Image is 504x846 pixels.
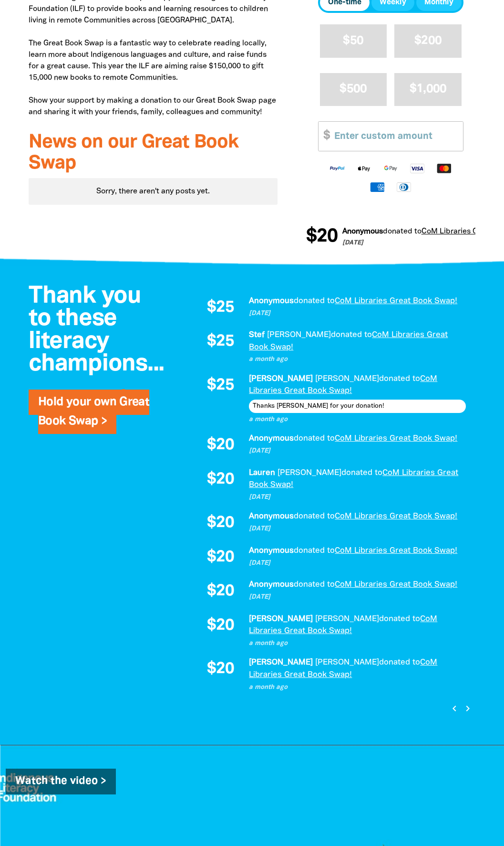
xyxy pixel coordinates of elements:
span: donated to [331,331,372,338]
p: [DATE] [249,559,466,568]
span: Thank you to these literacy champions... [29,286,164,376]
em: Lauren [249,469,275,476]
a: CoM Libraries Great Book Swap! [249,659,437,678]
span: $25 [207,334,234,350]
em: [PERSON_NAME] [315,659,379,666]
a: CoM Libraries Great Book Swap! [249,331,448,351]
span: $20 [306,227,338,246]
p: a month ago [249,639,466,648]
em: Stef [249,331,265,338]
span: donated to [379,615,420,623]
span: donated to [294,297,335,305]
button: Next page [461,702,474,715]
span: $20 [207,472,234,488]
em: Anonymous [249,581,294,588]
em: Anonymous [249,435,294,442]
p: [DATE] [249,592,466,602]
p: [DATE] [249,524,466,534]
p: [DATE] [249,309,466,318]
div: Sorry, there aren't any posts yet. [29,178,278,205]
span: donated to [294,513,335,520]
span: $20 [207,583,234,600]
a: CoM Libraries Great Book Swap! [335,581,457,588]
input: Enter custom amount [328,122,463,151]
em: [PERSON_NAME] [249,659,313,666]
button: $500 [320,73,387,106]
div: Paginated content [196,295,466,707]
button: $50 [320,24,387,57]
img: Apple Pay logo [350,163,377,174]
h3: News on our Great Book Swap [29,132,278,174]
span: $25 [207,378,234,394]
span: $25 [207,300,234,316]
i: chevron_right [462,703,473,714]
em: [PERSON_NAME] [267,331,331,338]
span: donated to [383,228,422,235]
span: $20 [207,515,234,531]
span: $20 [207,618,234,634]
span: donated to [379,659,420,666]
div: Available payment methods [318,155,463,200]
a: CoM Libraries Great Book Swap! [335,547,457,554]
img: Visa logo [404,163,431,174]
span: donated to [294,547,335,554]
em: [PERSON_NAME] [315,615,379,623]
span: $20 [207,661,234,677]
div: Donation stream [196,295,466,707]
em: Anonymous [249,547,294,554]
p: [DATE] [249,493,466,502]
em: [PERSON_NAME] [249,615,313,623]
a: Watch the video > [6,769,116,794]
img: Paypal logo [324,163,350,174]
a: CoM Libraries Great Book Swap! [335,513,457,520]
img: Google Pay logo [377,163,404,174]
a: CoM Libraries Great Book Swap! [335,297,457,305]
span: $ [319,122,330,151]
img: Mastercard logo [431,163,457,174]
em: Anonymous [249,513,294,520]
p: a month ago [249,355,466,364]
button: $1,000 [394,73,462,106]
div: Paginated content [29,178,278,205]
img: American Express logo [364,181,391,192]
div: Thanks [PERSON_NAME] for your donation! [249,400,466,413]
em: [PERSON_NAME] [278,469,341,476]
span: $200 [414,35,442,46]
button: Previous page [448,702,461,715]
div: Donation stream [306,222,475,252]
span: $500 [339,84,367,95]
span: donated to [379,375,420,382]
em: Anonymous [249,297,294,305]
p: [DATE] [249,446,466,456]
span: donated to [341,469,382,476]
a: Hold your own Great Book Swap > [38,397,149,427]
span: $20 [207,550,234,566]
span: $50 [343,35,363,46]
em: Anonymous [342,228,383,235]
i: chevron_left [449,703,460,714]
em: [PERSON_NAME] [249,375,313,382]
a: CoM Libraries Great Book Swap! [335,435,457,442]
p: a month ago [249,415,466,424]
button: $200 [394,24,462,57]
p: a month ago [249,683,466,692]
em: [PERSON_NAME] [315,375,379,382]
span: donated to [294,581,335,588]
span: $1,000 [410,84,447,95]
span: donated to [294,435,335,442]
span: $20 [207,437,234,454]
